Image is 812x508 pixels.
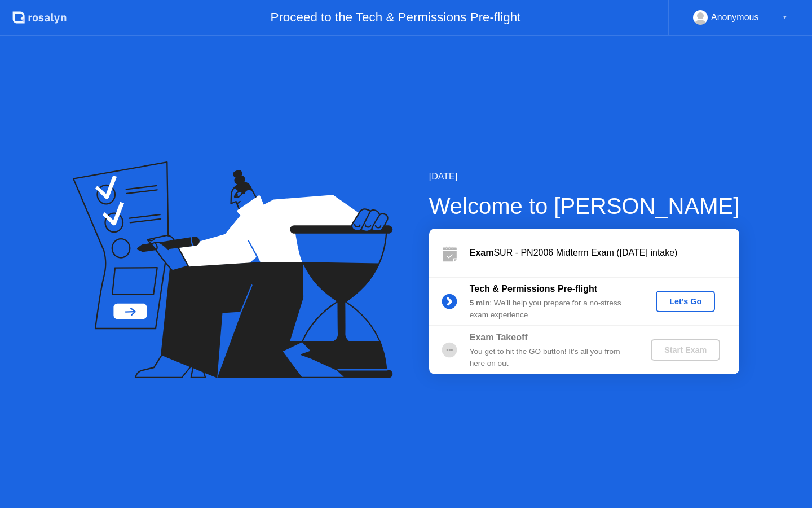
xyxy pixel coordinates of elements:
button: Start Exam [651,339,720,361]
div: : We’ll help you prepare for a no-stress exam experience [470,297,632,321]
div: [DATE] [429,170,740,183]
b: 5 min [470,299,490,307]
div: Let's Go [660,297,710,306]
div: Welcome to [PERSON_NAME] [429,189,740,223]
button: Let's Go [656,291,715,312]
div: Start Exam [655,345,716,354]
b: Exam Takeoff [470,332,528,342]
div: ▼ [782,10,788,25]
b: Tech & Permissions Pre-flight [470,284,597,294]
div: Anonymous [711,10,759,25]
div: You get to hit the GO button! It’s all you from here on out [470,346,632,369]
div: SUR - PN2006 Midterm Exam ([DATE] intake) [470,246,739,260]
b: Exam [470,248,494,257]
